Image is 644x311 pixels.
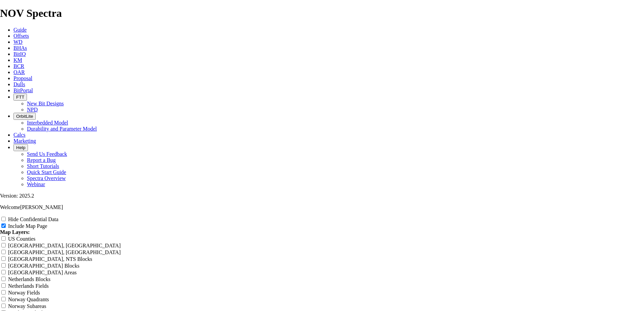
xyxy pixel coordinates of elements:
[8,303,46,309] label: Norway Subareas
[13,138,36,144] a: Marketing
[27,157,56,163] a: Report a Bug
[13,132,26,138] a: Calcs
[8,236,35,242] label: US Counties
[8,243,121,248] label: [GEOGRAPHIC_DATA], [GEOGRAPHIC_DATA]
[8,270,77,275] label: [GEOGRAPHIC_DATA] Areas
[27,126,97,132] a: Durability and Parameter Model
[27,169,66,175] a: Quick Start Guide
[13,27,27,33] a: Guide
[13,51,26,57] a: BitIQ
[20,204,63,210] span: [PERSON_NAME]
[16,95,24,100] span: FTT
[8,249,121,255] label: [GEOGRAPHIC_DATA], [GEOGRAPHIC_DATA]
[13,45,27,51] a: BHAs
[27,151,67,157] a: Send Us Feedback
[8,283,49,289] label: Netherlands Fields
[13,81,25,87] a: Dulls
[16,145,25,150] span: Help
[13,39,23,45] a: WD
[13,57,22,63] a: KM
[27,181,45,187] a: Webinar
[27,175,66,181] a: Spectra Overview
[13,33,29,39] a: Offsets
[8,263,79,269] label: [GEOGRAPHIC_DATA] Blocks
[13,88,33,93] a: BitPortal
[8,290,40,296] label: Norway Fields
[27,163,59,169] a: Short Tutorials
[16,114,33,119] span: OrbitLite
[27,107,38,112] a: NPD
[27,101,64,106] a: New Bit Designs
[13,144,28,151] button: Help
[13,113,36,120] button: OrbitLite
[13,94,27,101] button: FTT
[8,256,92,262] label: [GEOGRAPHIC_DATA], NTS Blocks
[13,75,32,81] a: Proposal
[8,276,51,282] label: Netherlands Blocks
[8,216,58,222] label: Hide Confidential Data
[13,63,24,69] a: BCR
[8,223,47,229] label: Include Map Page
[8,297,49,302] label: Norway Quadrants
[13,69,25,75] a: OAR
[27,120,68,126] a: Interbedded Model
